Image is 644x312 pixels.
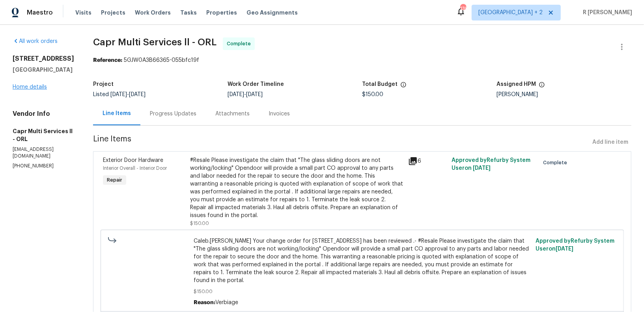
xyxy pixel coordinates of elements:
[13,39,58,44] a: All work orders
[103,110,131,117] div: Line Items
[215,300,238,305] span: Verbiage
[194,237,531,284] span: Caleb.[PERSON_NAME] Your change order for [STREET_ADDRESS] has been reviewed .- #Resale Please in...
[556,246,573,252] span: [DATE]
[13,146,74,160] p: [EMAIL_ADDRESS][DOMAIN_NAME]
[246,92,263,97] span: [DATE]
[269,110,290,118] div: Invoices
[93,82,114,87] h5: Project
[452,158,531,171] span: Approved by Refurby System User on
[536,238,614,252] span: Approved by Refurby System User on
[129,92,146,97] span: [DATE]
[206,9,237,17] span: Properties
[13,66,74,74] h5: [GEOGRAPHIC_DATA]
[362,92,384,97] span: $150.00
[13,127,74,143] h5: Capr Multi Services ll - ORL
[110,92,127,97] span: [DATE]
[93,92,146,97] span: Listed
[101,9,125,17] span: Projects
[13,55,74,63] h2: [STREET_ADDRESS]
[13,163,74,169] p: [PHONE_NUMBER]
[13,84,47,90] a: Home details
[93,37,217,47] span: Capr Multi Services ll - ORL
[497,82,536,87] h5: Assigned HPM
[228,92,244,97] span: [DATE]
[227,40,254,48] span: Complete
[150,110,196,118] div: Progress Updates
[190,221,209,226] span: $150.00
[408,156,447,166] div: 6
[93,135,589,150] span: Line Items
[135,9,171,17] span: Work Orders
[543,159,570,167] span: Complete
[93,56,631,64] div: 5GJW0A3B66365-055bfc19f
[104,176,125,184] span: Repair
[194,288,531,295] span: $150.00
[580,9,632,17] span: R [PERSON_NAME]
[478,9,543,17] span: [GEOGRAPHIC_DATA] + 2
[190,156,403,219] div: #Resale Please investigate the claim that "The glass sliding doors are not working/locking" Opend...
[228,82,284,87] h5: Work Order Timeline
[180,10,197,15] span: Tasks
[362,82,398,87] h5: Total Budget
[473,165,491,171] span: [DATE]
[103,158,163,163] span: Exterior Door Hardware
[400,82,407,92] span: The total cost of line items that have been proposed by Opendoor. This sum includes line items th...
[93,58,122,63] b: Reference:
[539,82,545,92] span: The hpm assigned to this work order.
[246,9,298,17] span: Geo Assignments
[215,110,250,118] div: Attachments
[194,300,215,305] span: Reason:
[110,92,146,97] span: -
[497,92,631,97] div: [PERSON_NAME]
[27,9,53,17] span: Maestro
[460,5,466,13] div: 138
[13,110,74,118] h4: Vendor Info
[75,9,91,17] span: Visits
[228,92,263,97] span: -
[103,166,167,171] span: Interior Overall - Interior Door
